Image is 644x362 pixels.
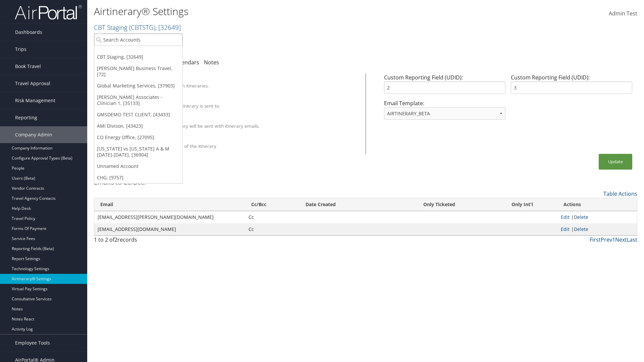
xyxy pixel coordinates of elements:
[15,24,42,41] span: Dashboards
[603,190,637,197] a: Table Actions
[601,236,612,243] a: Prev
[125,123,260,129] label: A PDF version of the itinerary will be sent with itinerary emails.
[15,75,50,92] span: Travel Approval
[245,198,300,211] th: Cc/Bcc: activate to sort column ascending
[94,63,182,80] a: [PERSON_NAME] Business Travel, [72]
[557,223,637,235] td: |
[94,236,226,247] div: 1 to 2 of records
[94,109,182,120] a: GMSDEMO TEST CLIENT, [43433]
[174,59,199,66] a: Calendars
[94,223,245,235] td: [EMAIL_ADDRESS][DOMAIN_NAME]
[204,59,219,66] a: Notes
[609,3,637,24] a: Admin Test
[487,198,557,211] th: Only Int'l: activate to sort column ascending
[94,198,245,211] th: Email: activate to sort column ascending
[114,236,117,243] span: 2
[245,211,300,223] td: Cc
[94,51,182,63] a: CBT Staging, [32649]
[125,117,357,123] div: Attach PDF
[125,76,357,82] div: Client Name
[599,154,632,170] button: Update
[381,73,508,99] div: Custom Reporting Field (UDID):
[125,97,357,103] div: Override Email
[94,143,182,161] a: [US_STATE] vs [US_STATE] A & M [DATE]-[DATE], [36904]
[245,223,300,235] td: Cc
[94,92,182,109] a: [PERSON_NAME] Associates - Clinician 1, [35133]
[94,132,182,143] a: CO Energy Office, [27095]
[561,226,570,232] a: Edit
[155,23,181,32] span: , [ 32649 ]
[94,161,182,172] a: Unnamed Account
[300,198,391,211] th: Date Created: activate to sort column ascending
[94,4,456,18] h1: Airtinerary® Settings
[627,236,637,243] a: Last
[94,34,182,46] input: Search Accounts
[94,23,181,32] a: CBT Staging
[129,23,155,32] span: ( CBTSTG )
[94,172,182,183] a: CHG, [9757]
[615,236,627,243] a: Next
[94,211,245,223] td: [EMAIL_ADDRESS][PERSON_NAME][DOMAIN_NAME]
[609,10,637,17] span: Admin Test
[557,198,637,211] th: Actions
[557,211,637,223] td: |
[94,80,182,92] a: Global Marketing Services, [37903]
[561,214,570,220] a: Edit
[15,4,82,20] img: airportal-logo.png
[612,236,615,243] a: 1
[590,236,601,243] a: First
[574,226,588,232] a: Delete
[15,126,52,143] span: Company Admin
[508,73,635,99] div: Custom Reporting Field (UDID):
[15,92,55,109] span: Risk Management
[125,137,357,143] div: Show Survey
[15,41,26,58] span: Trips
[391,198,487,211] th: Only Ticketed: activate to sort column ascending
[15,58,41,75] span: Book Travel
[15,109,37,126] span: Reporting
[94,120,182,132] a: AMI Divison, [43423]
[574,214,588,220] a: Delete
[15,335,50,351] span: Employee Tools
[381,99,508,125] div: Email Template:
